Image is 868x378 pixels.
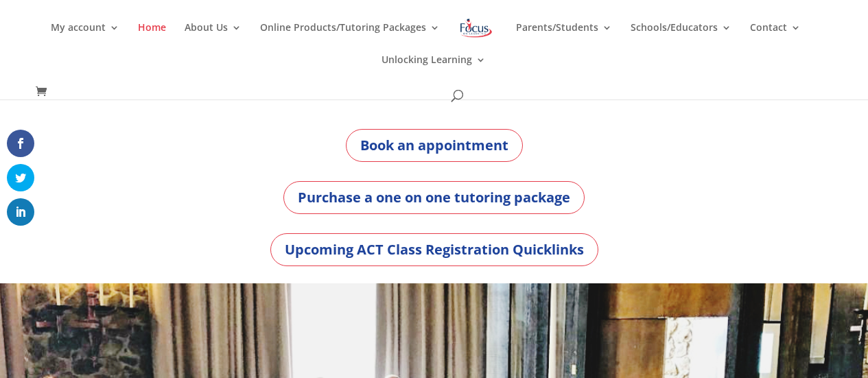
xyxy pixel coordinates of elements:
[138,23,166,55] a: Home
[185,23,242,55] a: About Us
[283,181,585,214] a: Purchase a one on one tutoring package
[631,23,731,55] a: Schools/Educators
[346,129,523,162] a: Book an appointment
[382,55,486,87] a: Unlocking Learning
[260,23,440,55] a: Online Products/Tutoring Packages
[51,23,119,55] a: My account
[270,233,598,266] a: Upcoming ACT Class Registration Quicklinks
[750,23,801,55] a: Contact
[458,16,494,40] img: Focus on Learning
[516,23,612,55] a: Parents/Students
